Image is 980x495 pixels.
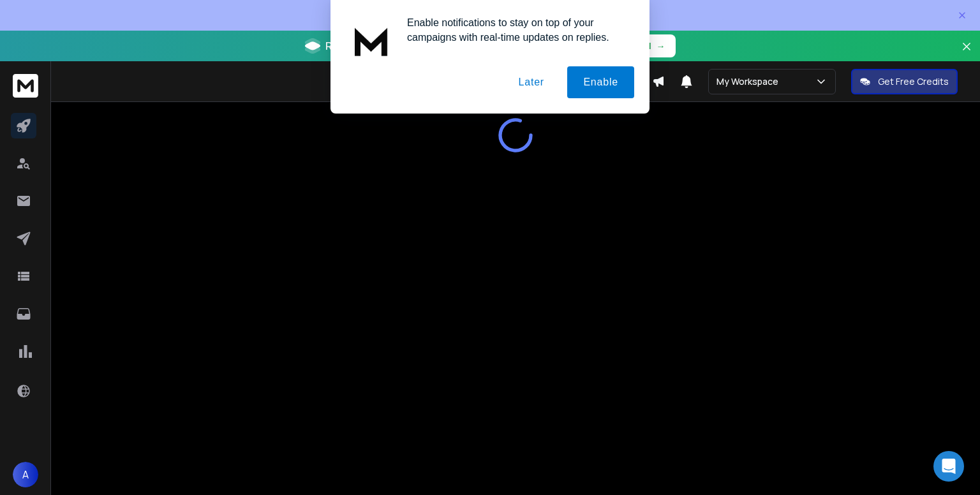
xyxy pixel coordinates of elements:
[502,66,560,98] button: Later
[397,15,634,45] div: Enable notifications to stay on top of your campaigns with real-time updates on replies.
[346,15,397,66] img: notification icon
[13,462,38,487] button: A
[933,451,964,482] div: Open Intercom Messenger
[567,66,634,98] button: Enable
